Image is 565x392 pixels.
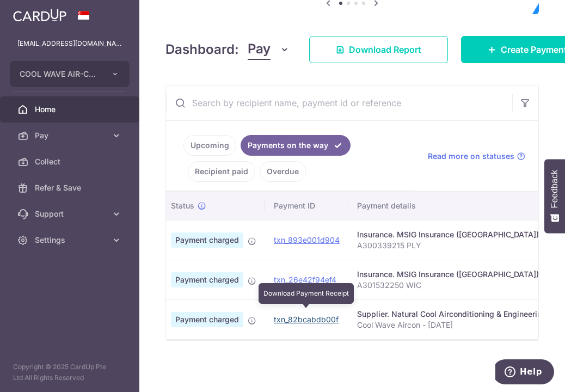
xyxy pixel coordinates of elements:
button: COOL WAVE AIR-CONDITIONER AND ELECTRICAL TRADING [10,61,130,87]
span: Payment charged [171,312,243,327]
a: Download Report [309,36,448,63]
a: txn_893e001d904 [274,235,340,244]
a: Overdue [260,161,306,182]
a: Payments on the way [241,135,351,156]
span: Settings [35,235,107,246]
span: Status [171,200,194,211]
a: Read more on statuses [428,151,525,162]
input: Search by recipient name, payment id or reference [166,85,512,120]
span: Refer & Save [35,182,107,193]
span: Feedback [550,170,560,208]
span: COOL WAVE AIR-CONDITIONER AND ELECTRICAL TRADING [20,69,100,79]
button: Pay [248,39,290,60]
span: Pay [35,130,107,141]
span: Payment charged [171,232,243,248]
a: txn_82bcabdb00f [274,315,339,324]
span: Download Report [349,43,421,56]
a: Recipient paid [188,161,255,182]
h4: Dashboard: [165,40,239,59]
p: [EMAIL_ADDRESS][DOMAIN_NAME] [17,38,122,49]
span: Support [35,209,107,219]
span: Payment charged [171,272,243,287]
iframe: Opens a widget where you can find more information [495,359,554,387]
span: Collect [35,156,107,167]
a: txn_26e42f94ef4 [274,275,336,284]
th: Payment ID [265,192,348,220]
span: Pay [248,39,271,60]
button: Feedback - Show survey [544,159,565,233]
a: Upcoming [183,135,236,156]
div: Download Payment Receipt [259,283,354,304]
span: Home [35,104,107,115]
img: CardUp [13,9,66,22]
span: Read more on statuses [428,151,514,162]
